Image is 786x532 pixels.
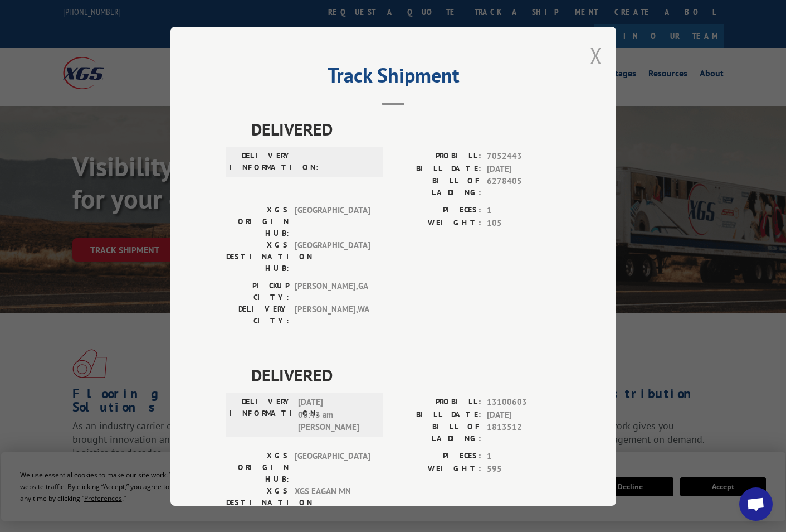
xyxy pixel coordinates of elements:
label: DELIVERY INFORMATION: [230,150,292,173]
label: XGS DESTINATION HUB: [226,239,289,274]
span: 7052443 [487,150,560,163]
span: [DATE] [487,162,560,175]
span: 13100603 [487,396,560,409]
label: BILL DATE: [393,162,481,175]
button: Close modal [590,41,602,70]
label: DELIVERY INFORMATION: [230,396,292,434]
label: PROBILL: [393,396,481,409]
span: [GEOGRAPHIC_DATA] [295,239,370,274]
span: 1813512 [487,421,560,444]
h2: Track Shipment [226,67,560,89]
span: [GEOGRAPHIC_DATA] [295,204,370,239]
label: DELIVERY CITY: [226,303,289,327]
label: PROBILL: [393,150,481,163]
label: PICKUP CITY: [226,280,289,303]
span: 6278405 [487,175,560,199]
label: XGS ORIGIN HUB: [226,450,289,485]
label: WEIGHT: [393,216,481,229]
span: [DATE] [487,408,560,421]
label: XGS ORIGIN HUB: [226,204,289,239]
span: [GEOGRAPHIC_DATA] [295,450,370,485]
label: WEIGHT: [393,462,481,475]
label: PIECES: [393,204,481,217]
span: DELIVERED [251,362,560,388]
span: 595 [487,462,560,475]
span: XGS EAGAN MN [295,485,370,520]
span: 1 [487,204,560,217]
span: 105 [487,216,560,229]
label: BILL OF LADING: [393,421,481,444]
span: 1 [487,450,560,463]
span: [PERSON_NAME] , GA [295,280,370,303]
label: XGS DESTINATION HUB: [226,485,289,520]
label: PIECES: [393,450,481,463]
span: [PERSON_NAME] , WA [295,303,370,327]
span: DELIVERED [251,117,560,142]
label: BILL OF LADING: [393,175,481,199]
div: Open chat [739,487,773,521]
span: [DATE] 08:43 am [PERSON_NAME] [298,396,373,434]
label: BILL DATE: [393,408,481,421]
